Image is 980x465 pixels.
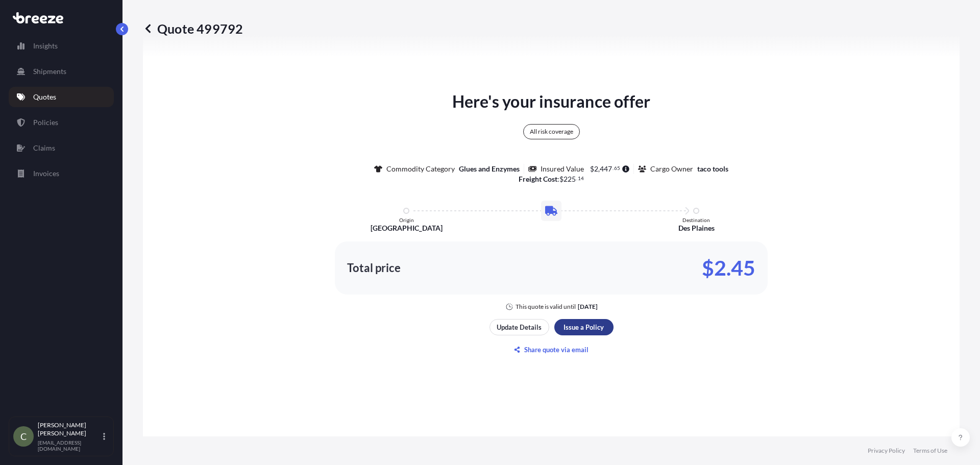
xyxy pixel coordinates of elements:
p: Policies [33,117,58,128]
p: Invoices [33,168,59,179]
p: Destination [682,217,710,223]
span: . [576,177,577,180]
p: Total price [347,263,401,273]
p: [GEOGRAPHIC_DATA] [371,223,443,233]
button: Update Details [489,319,549,335]
p: taco tools [697,164,728,174]
p: [EMAIL_ADDRESS][DOMAIN_NAME] [38,439,101,452]
span: . [612,166,614,170]
b: Freight Cost [519,175,557,183]
span: 2 [594,165,598,173]
p: Quote 499792 [143,20,243,37]
p: Share quote via email [524,345,589,355]
a: Insights [9,36,114,56]
a: Privacy Policy [868,447,905,455]
p: Des Plaines [678,223,715,233]
span: 225 [563,176,576,183]
p: Here's your insurance offer [452,89,650,114]
span: 447 [600,165,612,173]
p: Quotes [33,92,56,102]
span: C [20,431,27,442]
a: Shipments [9,61,114,82]
p: Glues and Enzymes [459,164,520,174]
p: Issue a Policy [563,322,604,332]
p: Cargo Owner [650,164,693,174]
span: 14 [578,177,584,180]
a: Invoices [9,163,114,184]
a: Quotes [9,87,114,107]
p: Commodity Category [386,164,455,174]
p: Shipments [33,66,66,77]
a: Policies [9,112,114,133]
a: Terms of Use [913,447,947,455]
span: 65 [614,166,620,170]
a: Claims [9,138,114,158]
p: Insights [33,41,58,51]
p: Insured Value [541,164,584,174]
span: , [598,165,600,173]
p: Update Details [497,322,542,332]
span: $ [559,176,563,183]
p: [DATE] [578,303,598,311]
button: Share quote via email [489,341,614,358]
p: Claims [33,143,55,153]
p: $2.45 [702,260,755,276]
div: All risk coverage [523,124,580,139]
p: This quote is valid until [516,303,576,311]
p: Origin [399,217,414,223]
button: Issue a Policy [554,319,614,335]
span: $ [590,165,594,173]
p: : [519,174,584,184]
p: [PERSON_NAME] [PERSON_NAME] [38,421,101,437]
